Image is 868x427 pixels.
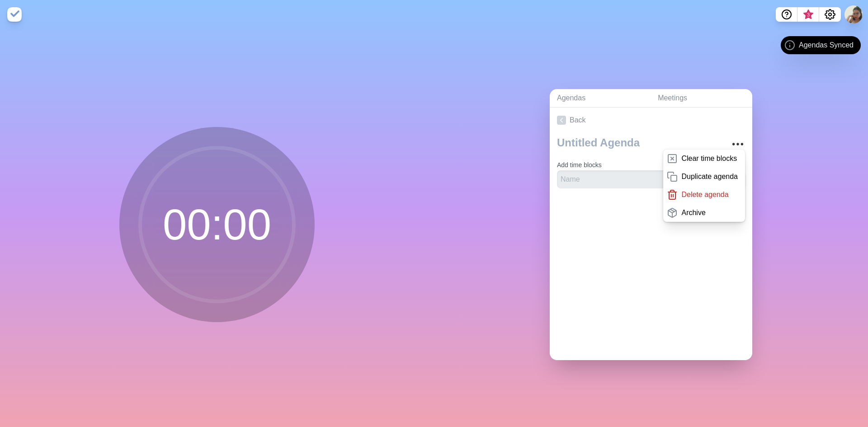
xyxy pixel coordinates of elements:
p: Archive [681,207,705,218]
label: Add time blocks [557,161,602,169]
a: Meetings [651,89,752,108]
a: Agendas [550,89,651,108]
button: Settings [819,7,841,22]
span: Agendas Synced [799,40,854,51]
p: Clear time blocks [681,153,737,164]
p: Duplicate agenda [681,171,738,182]
span: 3 [805,11,812,19]
button: More [729,135,747,153]
input: Name [557,170,694,188]
button: Help [776,7,797,22]
p: Delete agenda [681,189,728,200]
a: Back [550,108,752,133]
button: What’s new [797,7,819,22]
img: timeblocks logo [7,7,22,22]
